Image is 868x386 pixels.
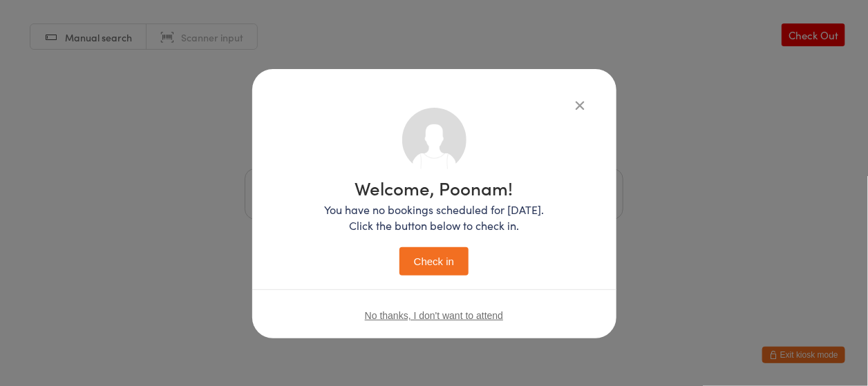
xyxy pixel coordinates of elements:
[324,202,544,233] p: You have no bookings scheduled for [DATE]. Click the button below to check in.
[402,108,466,172] img: no_photo.png
[324,179,544,197] h1: Welcome, Poonam!
[365,310,503,321] button: No thanks, I don't want to attend
[399,247,469,276] button: Check in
